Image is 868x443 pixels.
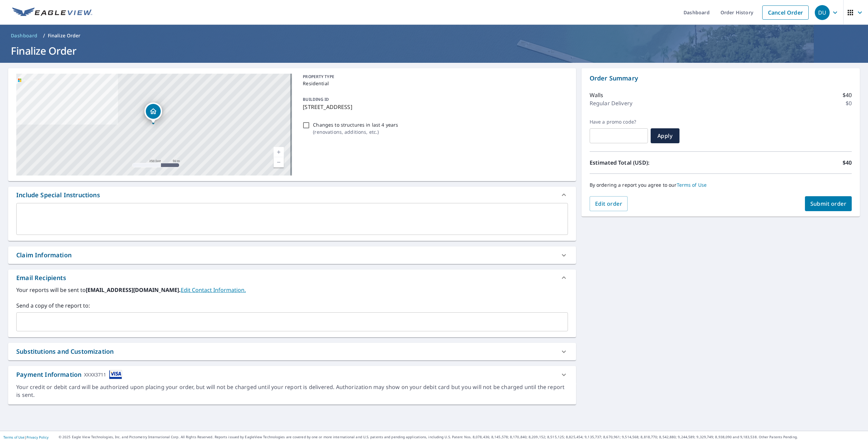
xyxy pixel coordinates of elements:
img: cardImage [109,370,122,379]
p: Finalize Order [48,32,81,39]
p: Residential [303,80,565,87]
p: By ordering a report you agree to our [590,182,852,188]
div: Email Recipients [16,273,66,282]
span: Edit order [595,200,623,207]
p: Order Summary [590,74,852,83]
span: Submit order [810,200,847,207]
p: PROPERTY TYPE [303,74,565,80]
a: EditContactInfo [181,286,246,294]
div: XXXX3711 [84,370,106,379]
div: Include Special Instructions [16,190,100,200]
a: Terms of Use [3,435,24,440]
label: Send a copy of the report to: [16,301,568,310]
p: © 2025 Eagle View Technologies, Inc. and Pictometry International Corp. All Rights Reserved. Repo... [59,435,865,440]
p: BUILDING ID [303,96,329,102]
a: Cancel Order [762,5,809,20]
div: Claim Information [16,251,72,260]
span: Dashboard [11,32,38,39]
div: Dropped pin, building 1, Residential property, 4217 Preble County Line Rd S West Alexandria, OH 4... [144,103,162,124]
button: Apply [651,128,679,143]
a: Current Level 17, Zoom Out [274,157,284,167]
p: Walls [590,91,604,99]
div: Claim Information [8,246,576,264]
div: Payment InformationXXXX3711cardImage [8,366,576,383]
p: [STREET_ADDRESS] [303,103,565,111]
div: Substitutions and Customization [8,343,576,360]
p: ( renovations, additions, etc. ) [313,128,398,135]
p: Estimated Total (USD): [590,159,721,167]
div: Email Recipients [8,270,576,286]
a: Terms of Use [677,182,707,188]
label: Have a promo code? [590,119,648,125]
p: Changes to structures in last 4 years [313,121,398,128]
button: Submit order [805,196,852,211]
div: Substitutions and Customization [16,347,114,356]
a: Dashboard [8,30,40,41]
label: Your reports will be sent to [16,286,568,294]
p: $40 [843,91,852,99]
div: Your credit or debit card will be authorized upon placing your order, but will not be charged unt... [16,383,568,399]
p: $40 [843,159,852,167]
div: DU [815,5,830,20]
li: / [43,32,45,40]
p: $0 [846,99,852,107]
nav: breadcrumb [8,30,860,41]
a: Current Level 17, Zoom In [274,147,284,157]
div: Include Special Instructions [8,187,576,203]
h1: Finalize Order [8,44,860,58]
span: Apply [656,132,674,140]
a: Privacy Policy [26,435,48,440]
div: Payment Information [16,370,122,379]
img: EV Logo [12,7,92,18]
button: Edit order [590,196,628,211]
b: [EMAIL_ADDRESS][DOMAIN_NAME]. [86,286,181,294]
p: Regular Delivery [590,99,632,107]
p: | [3,435,48,439]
